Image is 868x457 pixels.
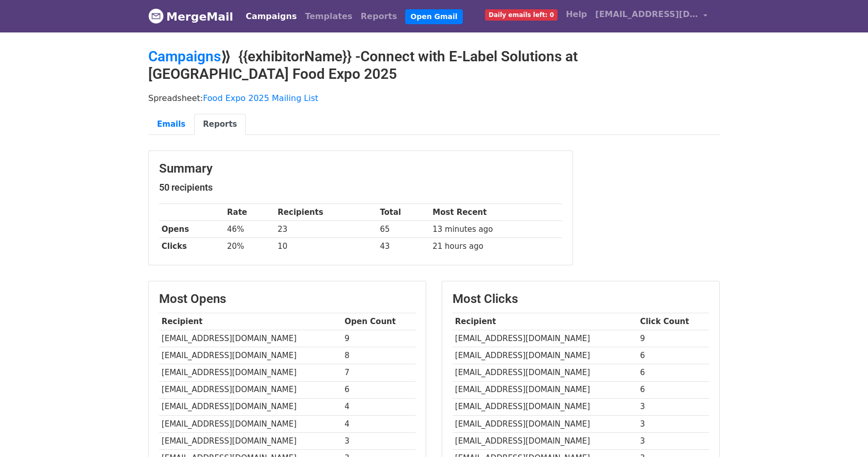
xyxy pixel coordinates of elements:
p: Spreadsheet: [148,93,720,104]
td: [EMAIL_ADDRESS][DOMAIN_NAME] [159,381,342,398]
h5: 50 recipients [159,182,562,193]
td: 6 [637,381,709,398]
td: 9 [342,330,415,347]
a: Help [562,4,591,25]
th: Click Count [637,313,709,330]
th: Recipients [275,204,378,221]
th: Most Recent [430,204,562,221]
td: 7 [342,364,415,381]
h3: Summary [159,161,562,176]
img: MergeMail logo [148,8,164,24]
td: 6 [637,347,709,364]
td: [EMAIL_ADDRESS][DOMAIN_NAME] [159,330,342,347]
td: 46% [224,221,275,238]
a: Daily emails left: 0 [481,4,562,25]
a: Templates [301,6,356,27]
td: 65 [377,221,430,238]
td: [EMAIL_ADDRESS][DOMAIN_NAME] [159,398,342,415]
td: 43 [377,238,430,255]
td: 13 minutes ago [430,221,562,238]
th: Open Count [342,313,415,330]
h2: ⟫ {{exhibitorName}} -Connect with E-Label Solutions at [GEOGRAPHIC_DATA] Food Expo 2025 [148,48,720,82]
td: 9 [637,330,709,347]
a: Campaigns [241,6,301,27]
td: [EMAIL_ADDRESS][DOMAIN_NAME] [159,432,342,449]
th: Opens [159,221,224,238]
a: MergeMail [148,6,233,27]
h3: Most Opens [159,292,415,307]
td: 8 [342,347,415,364]
td: [EMAIL_ADDRESS][DOMAIN_NAME] [453,398,637,415]
td: [EMAIL_ADDRESS][DOMAIN_NAME] [453,330,637,347]
th: Clicks [159,238,224,255]
th: Total [377,204,430,221]
td: 21 hours ago [430,238,562,255]
a: Emails [148,114,194,135]
td: 3 [342,432,415,449]
a: Food Expo 2025 Mailing List [203,93,318,103]
td: 3 [637,415,709,432]
a: Reports [357,6,402,27]
a: Open Gmail [405,9,462,24]
td: [EMAIL_ADDRESS][DOMAIN_NAME] [453,364,637,381]
td: 6 [637,364,709,381]
td: 6 [342,381,415,398]
td: [EMAIL_ADDRESS][DOMAIN_NAME] [453,432,637,449]
td: 3 [637,398,709,415]
td: [EMAIL_ADDRESS][DOMAIN_NAME] [159,415,342,432]
td: [EMAIL_ADDRESS][DOMAIN_NAME] [159,364,342,381]
td: 20% [224,238,275,255]
td: 23 [275,221,378,238]
a: [EMAIL_ADDRESS][DOMAIN_NAME] [591,4,711,28]
td: 4 [342,398,415,415]
a: Reports [194,114,246,135]
span: [EMAIL_ADDRESS][DOMAIN_NAME] [595,8,698,21]
td: 3 [637,432,709,449]
span: Daily emails left: 0 [485,9,558,21]
td: 4 [342,415,415,432]
td: [EMAIL_ADDRESS][DOMAIN_NAME] [159,347,342,364]
td: [EMAIL_ADDRESS][DOMAIN_NAME] [453,381,637,398]
td: [EMAIL_ADDRESS][DOMAIN_NAME] [453,415,637,432]
td: [EMAIL_ADDRESS][DOMAIN_NAME] [453,347,637,364]
a: Campaigns [148,48,221,65]
th: Rate [224,204,275,221]
td: 10 [275,238,378,255]
h3: Most Clicks [453,292,709,307]
th: Recipient [159,313,342,330]
th: Recipient [453,313,637,330]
